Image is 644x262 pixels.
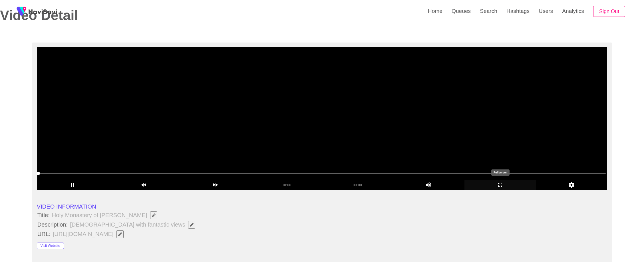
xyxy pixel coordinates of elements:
[116,230,124,238] button: Edit Field
[464,180,536,190] div: add
[37,180,108,190] div: add
[52,230,127,239] span: [URL][DOMAIN_NAME]
[51,211,161,220] span: Holy Monastery of [PERSON_NAME]
[536,180,607,190] div: add
[150,211,157,219] button: Edit Field
[14,4,29,19] img: fireSpot
[151,213,156,217] span: Edit Field
[37,231,51,237] span: URL:
[593,6,625,17] button: Sign Out
[69,220,199,229] span: [DEMOGRAPHIC_DATA] with fantastic views
[118,232,122,236] span: Edit Field
[108,180,180,190] div: add
[353,183,362,187] span: 00:00
[393,180,464,189] div: add
[189,223,194,227] span: Edit Field
[37,212,50,219] span: Title:
[282,183,291,187] span: 00:00
[188,221,195,229] button: Edit Field
[37,221,68,228] span: Description:
[37,242,64,248] a: Visit Website
[37,203,607,210] li: VIDEO INFORMATION
[37,243,64,249] button: Visit Website
[29,9,57,14] img: fireSpot
[180,180,251,190] div: add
